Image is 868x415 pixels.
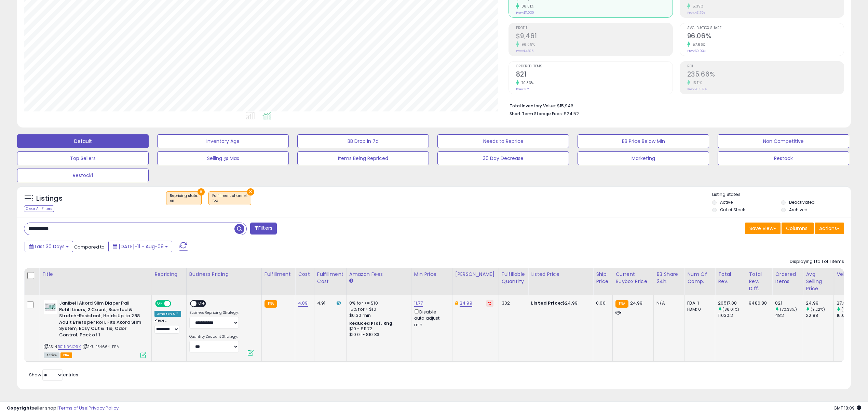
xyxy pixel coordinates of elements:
[189,334,239,339] label: Quantity Discount Strategy:
[7,405,32,411] strong: Copyright
[35,243,65,250] span: Last 30 Days
[578,134,709,148] button: BB Price Below Min
[349,320,394,326] b: Reduced Prof. Rng.
[687,32,844,41] h2: 96.06%
[437,151,569,165] button: 30 Day Decrease
[806,300,833,306] div: 24.99
[24,205,54,212] div: Clear All Filters
[154,318,181,334] div: Preset:
[297,151,429,165] button: Items Being Repriced
[722,307,739,312] small: (86.01%)
[44,352,59,358] span: All listings currently available for purchase on Amazon
[317,271,343,285] div: Fulfillment Cost
[170,301,181,307] span: OFF
[837,271,862,278] div: Velocity
[712,191,851,198] p: Listing States:
[510,111,563,117] b: Short Term Storage Fees:
[789,199,815,205] label: Deactivated
[89,405,119,411] a: Privacy Policy
[789,207,808,213] label: Archived
[42,271,149,278] div: Title
[687,70,844,80] h2: 235.66%
[806,312,833,319] div: 22.88
[687,306,710,312] div: FBM: 0
[516,26,673,30] span: Profit
[718,271,743,285] div: Total Rev.
[414,308,447,328] div: Disable auto adjust min
[44,300,146,357] div: ASIN:
[656,271,681,285] div: BB Share 24h.
[578,151,709,165] button: Marketing
[189,310,239,315] label: Business Repricing Strategy:
[212,193,247,203] span: Fulfillment channel :
[17,169,149,182] button: Restock1
[59,300,142,340] b: Janibell Akord Slim Diaper Pail Refill Liners, 2 Count, Scented & Stretch-Resistant, Holds Up to ...
[690,42,706,47] small: 57.66%
[630,300,643,306] span: 24.99
[7,405,119,412] div: seller snap | |
[790,258,844,265] div: Displaying 1 to 1 of 1 items
[196,301,207,307] span: OFF
[596,271,610,285] div: Ship Price
[60,352,72,358] span: FBA
[718,312,746,319] div: 11030.2
[775,300,803,306] div: 821
[531,300,562,306] b: Listed Price:
[247,188,254,196] button: ×
[317,300,341,306] div: 4.91
[44,300,57,314] img: 4154ier1QoL._SL40_.jpg
[17,134,149,148] button: Default
[687,300,710,306] div: FBA: 1
[74,244,106,250] span: Compared to:
[687,26,844,30] span: Avg. Buybox Share
[690,4,704,9] small: 5.39%
[615,271,651,285] div: Current Buybox Price
[519,42,535,47] small: 96.08%
[749,300,767,306] div: 9486.88
[806,271,831,292] div: Avg Selling Price
[36,194,63,203] h5: Listings
[841,307,858,312] small: (70.32%)
[17,151,149,165] button: Top Sellers
[745,223,781,234] button: Save View
[414,271,449,278] div: Min Price
[58,405,87,411] a: Terms of Use
[531,271,590,278] div: Listed Price
[265,300,277,308] small: FBA
[786,225,808,232] span: Columns
[298,271,311,278] div: Cost
[519,80,534,85] small: 70.33%
[119,243,164,250] span: [DATE]-11 - Aug-09
[455,271,496,278] div: [PERSON_NAME]
[516,49,533,53] small: Prev: $4,825
[775,312,803,319] div: 482
[782,223,814,234] button: Columns
[687,271,712,285] div: Num of Comp.
[815,223,844,234] button: Actions
[718,134,849,148] button: Non Competitive
[414,300,423,307] a: 11.77
[837,312,864,319] div: 16.07
[25,241,73,252] button: Last 30 Days
[212,198,247,203] div: fba
[198,188,205,196] button: ×
[720,207,745,213] label: Out of Stock
[510,101,839,109] li: $15,946
[297,134,429,148] button: BB Drop in 7d
[108,241,172,252] button: [DATE]-11 - Aug-09
[687,87,707,91] small: Prev: 204.72%
[656,300,679,306] div: N/A
[615,300,628,308] small: FBA
[718,151,849,165] button: Restock
[170,193,198,203] span: Repricing state :
[720,199,733,205] label: Active
[749,271,769,292] div: Total Rev. Diff.
[775,271,800,285] div: Ordered Items
[349,326,406,332] div: $10 - $11.72
[156,301,164,307] span: ON
[718,300,746,306] div: 20517.08
[265,271,292,278] div: Fulfillment
[564,110,579,117] span: $24.52
[516,11,534,15] small: Prev: $11,030
[349,271,408,278] div: Amazon Fees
